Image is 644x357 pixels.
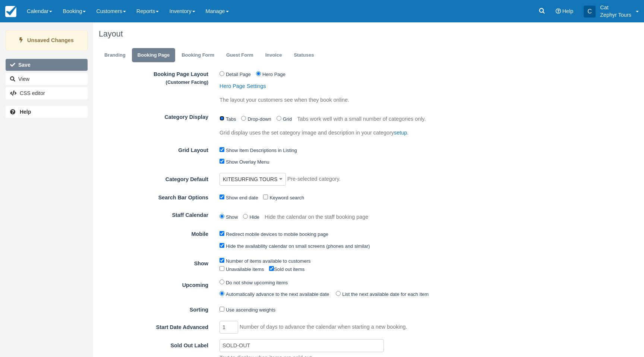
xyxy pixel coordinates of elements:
label: Number of items available to customers [226,258,311,264]
span: KITESURFING TOURS [223,176,278,183]
input: Sold out items [269,266,274,271]
b: Help [20,109,31,115]
span: Help [562,8,574,14]
label: Unavailable items [226,266,264,272]
label: Sold out items [269,266,304,272]
label: Show [226,214,238,220]
a: Help [6,106,88,118]
label: Show Item Descriptions in Listing [226,148,297,153]
label: Detail Page [226,72,251,77]
a: View [6,73,88,85]
h1: Layout [99,29,571,38]
small: (Customer Facing) [166,79,208,85]
p: Grid display uses the set category image and description in your category . [220,127,408,139]
label: Drop-down [247,116,271,122]
label: Show [93,257,214,268]
label: Staff Calendar [93,209,214,219]
label: Start Date Advanced [93,321,214,331]
label: Mobile [93,228,214,238]
label: Sorting [93,303,214,314]
label: Sold Out Label [93,339,214,350]
p: Zephyr Tours [600,11,631,19]
label: Category Default [93,173,214,183]
p: The layout your customers see when they book online. [220,94,349,106]
b: Save [18,62,31,68]
label: Upcoming [93,279,214,289]
label: Tabs [226,116,236,122]
p: Cat [600,4,631,11]
label: Search Bar Options [93,191,214,202]
a: Branding [99,48,131,63]
input: Sold out [220,339,384,352]
label: Use ascending weights [226,307,275,313]
a: CSS editor [6,87,88,99]
a: Statuses [288,48,319,63]
label: Grid [283,116,292,122]
label: Hero Page [262,72,285,77]
a: Booking Form [176,48,220,63]
p: Pre-selected category. [287,175,341,183]
p: Hide the calendar on the staff booking page [265,211,368,223]
label: Automatically advance to the next available date [226,291,329,297]
div: C [584,6,596,18]
label: Redirect mobile devices to mobile booking page [226,231,328,237]
p: Tabs work well with a small number of categories only. [297,113,426,125]
label: Keyword search [269,195,304,200]
label: Do not show upcoming items [226,280,288,285]
a: Invoice [260,48,288,63]
p: Number of days to advance the calendar when starting a new booking. [240,323,407,331]
label: List the next available date for each item [342,291,429,297]
a: setup [394,130,407,136]
a: Guest Form [221,48,259,63]
button: KITESURFING TOURS [220,173,286,186]
label: Grid Layout [93,144,214,154]
label: Show Overlay Menu [226,159,269,165]
label: Hide the availability calendar on small screens (phones and similar) [226,243,370,249]
a: Hero Page Settings [220,83,266,89]
label: Show end date [226,195,258,200]
button: Save [6,59,88,71]
label: Category Display [93,111,214,121]
img: checkfront-main-nav-mini-logo.png [5,6,16,17]
strong: Unsaved Changes [27,37,74,43]
label: Hide [249,214,259,220]
label: Booking Page Layout [93,68,214,86]
i: Help [556,9,561,14]
a: Booking Page [132,48,175,63]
